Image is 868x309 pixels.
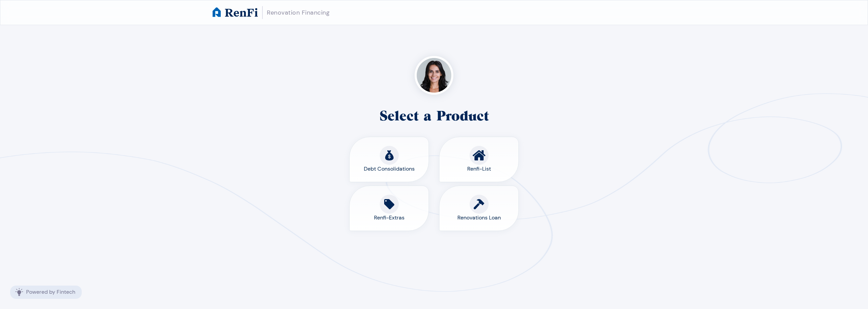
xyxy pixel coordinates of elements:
[349,105,519,126] span: Select a Product
[374,214,405,222] span: Renfi-Extras
[225,6,258,18] h1: RenFi
[364,165,415,173] span: Debt Consolidations
[439,137,519,182] a: Renfi-List
[457,214,501,222] span: Renovations Loan
[267,7,330,18] h3: Renovation Financing
[213,6,258,18] a: RenFi
[349,137,429,182] a: Debt Consolidations
[467,165,491,173] span: Renfi-List
[439,186,519,231] a: Renovations Loan
[26,288,75,296] p: Powered by Fintech
[349,186,429,231] a: Renfi-Extras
